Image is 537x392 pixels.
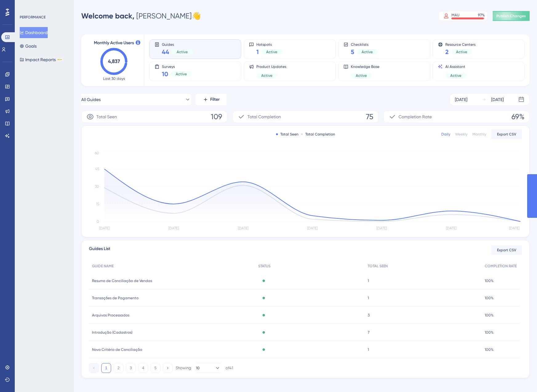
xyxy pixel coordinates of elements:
[368,313,370,318] span: 3
[103,76,125,81] span: Last 30 days
[356,73,367,78] span: Active
[368,278,369,283] span: 1
[445,64,466,69] span: AI Assistant
[168,226,179,230] tspan: [DATE]
[95,184,99,189] tspan: 30
[196,93,226,106] button: Filter
[485,278,494,283] span: 100%
[441,132,450,137] div: Daily
[511,368,530,386] iframe: UserGuiding AI Assistant Launcher
[351,42,378,46] span: Checklists
[456,49,467,54] span: Active
[94,39,134,47] span: Monthly Active Users
[301,132,335,137] div: Total Completion
[138,363,148,373] button: 4
[210,96,220,103] span: Filter
[57,58,62,61] div: BETA
[376,226,387,230] tspan: [DATE]
[256,42,282,46] span: Hotspots
[485,330,494,335] span: 100%
[485,313,494,318] span: 100%
[226,365,233,371] div: of 41
[20,54,62,65] button: Impact ReportsBETA
[108,58,120,64] text: 4,837
[368,330,370,335] span: 7
[351,64,379,69] span: Knowledge Base
[276,132,299,137] div: Total Seen
[451,13,459,18] div: MAU
[261,73,272,78] span: Active
[496,14,526,18] span: Publish Changes
[256,48,259,56] span: 1
[126,363,136,373] button: 3
[81,11,201,21] div: [PERSON_NAME] 👋
[162,48,169,56] span: 44
[497,248,516,253] span: Export CSV
[455,96,467,103] div: [DATE]
[368,296,369,300] span: 1
[196,366,200,370] span: 10
[247,113,281,120] span: Total Completion
[491,96,504,103] div: [DATE]
[445,48,449,56] span: 2
[114,363,123,373] button: 2
[176,72,187,76] span: Active
[150,363,160,373] button: 5
[211,112,222,122] span: 109
[238,226,248,230] tspan: [DATE]
[509,226,519,230] tspan: [DATE]
[101,363,111,373] button: 1
[485,296,494,300] span: 100%
[20,27,48,38] button: Dashboard
[89,245,110,255] span: Guides List
[162,64,192,69] span: Surveys
[445,42,475,46] span: Resource Centers
[256,64,286,69] span: Product Updates
[368,264,388,269] span: TOTAL SEEN
[478,13,485,18] div: 97 %
[96,202,99,206] tspan: 15
[485,347,494,352] span: 100%
[92,313,129,318] span: Arquivos Processados
[399,113,432,120] span: Completion Rate
[176,365,191,371] div: Showing
[162,42,193,46] span: Guides
[95,151,99,155] tspan: 60
[81,93,191,106] button: All Guides
[92,330,132,335] span: Introdução (Cadastros)
[366,112,373,122] span: 75
[446,226,456,230] tspan: [DATE]
[493,11,530,21] button: Publish Changes
[20,41,37,52] button: Goals
[362,49,373,54] span: Active
[485,264,517,269] span: COMPLETION RATE
[20,15,46,20] div: PERFORMANCE
[97,219,99,224] tspan: 0
[81,11,134,20] span: Welcome back,
[450,73,461,78] span: Active
[307,226,318,230] tspan: [DATE]
[99,226,110,230] tspan: [DATE]
[162,70,168,78] span: 10
[497,132,516,137] span: Export CSV
[258,264,271,269] span: STATUS
[491,245,522,255] button: Export CSV
[472,132,486,137] div: Monthly
[266,49,277,54] span: Active
[196,363,221,373] button: 10
[455,132,467,137] div: Weekly
[177,49,188,54] span: Active
[511,112,524,122] span: 69%
[351,48,354,56] span: 5
[491,129,522,139] button: Export CSV
[368,347,369,352] span: 1
[92,278,152,283] span: Resumo de Conciliação de Vendas
[96,113,117,120] span: Total Seen
[92,264,114,269] span: GUIDE NAME
[92,347,142,352] span: Novo Critério de Conciliação
[81,96,101,103] span: All Guides
[95,167,99,171] tspan: 45
[92,296,138,300] span: Transações de Pagamento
